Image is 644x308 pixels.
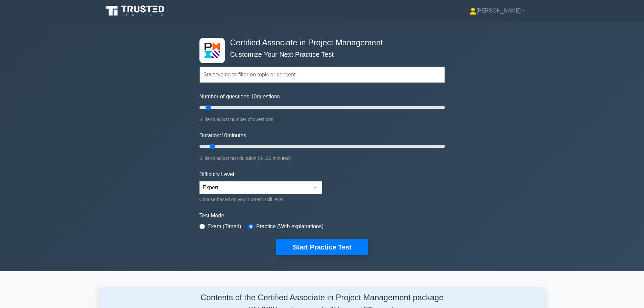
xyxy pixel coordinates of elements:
[256,222,324,231] label: Practice (With explanations)
[199,170,234,179] label: Difficulty Level
[199,154,445,162] div: Slide to adjust test duration (5-120 minutes)
[221,133,227,138] span: 10
[199,195,322,204] div: Choose based on your current skill level
[199,212,445,220] label: Test Mode
[199,115,445,123] div: Slide to adjust number of questions
[453,4,541,18] a: [PERSON_NAME]
[199,93,280,101] label: Number of questions: questions
[251,94,257,99] span: 10
[208,222,241,231] label: Exam (Timed)
[163,293,481,303] h4: Contents of the Certified Associate in Project Management package
[199,132,246,140] label: Duration: minutes
[276,239,367,255] button: Start Practice Test
[199,67,445,83] input: Start typing to filter on topic or concept...
[228,38,412,48] h4: Certified Associate in Project Management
